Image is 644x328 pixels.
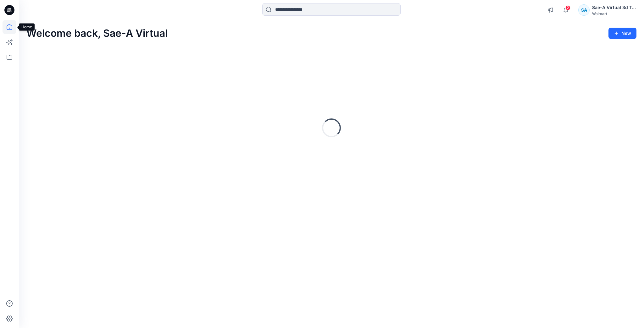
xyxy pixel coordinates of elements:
[578,4,590,16] div: SA
[565,5,570,10] span: 2
[592,11,636,16] div: Walmart
[26,28,168,39] h2: Welcome back, Sae-A Virtual
[592,4,636,11] div: Sae-A Virtual 3d Team
[608,28,636,39] button: New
